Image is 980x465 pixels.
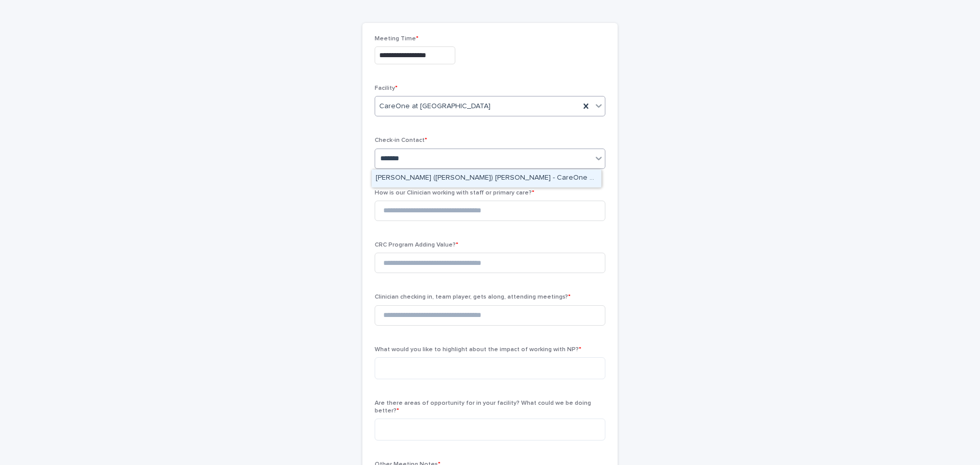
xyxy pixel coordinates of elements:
span: Are there areas of opportunity for in your facility? What could we be doing better? [375,400,591,413]
div: Jacob (Jake) Riccardi - CareOne at New Bedford [372,169,601,187]
span: What would you like to highlight about the impact of working with NP? [375,347,581,353]
span: CRC Program Adding Value? [375,242,458,248]
span: Facility [375,85,398,91]
span: How is our Clinician working with staff or primary care? [375,190,534,196]
span: Clinician checking in, team player, gets along, attending meetings? [375,294,571,300]
span: Check-in Contact [375,137,427,143]
span: Meeting Time [375,36,419,42]
span: CareOne at [GEOGRAPHIC_DATA] [379,101,491,112]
